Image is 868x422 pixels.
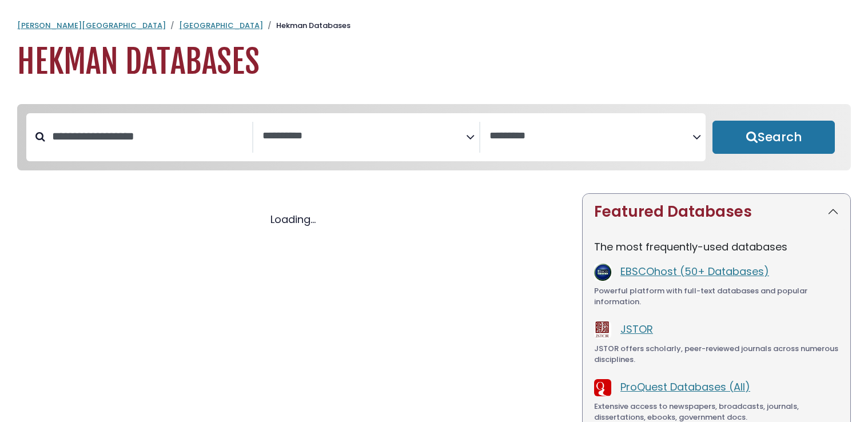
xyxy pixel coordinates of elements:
[712,121,835,154] button: Submit for Search Results
[489,130,693,142] textarea: Search
[620,380,750,394] a: ProQuest Databases (All)
[262,130,466,142] textarea: Search
[45,127,252,146] input: Search database by title or keyword
[594,239,839,254] p: The most frequently-used databases
[17,104,851,170] nav: Search filters
[620,322,653,336] a: JSTOR
[17,20,166,31] a: [PERSON_NAME][GEOGRAPHIC_DATA]
[263,20,351,31] li: Hekman Databases
[17,20,851,31] nav: breadcrumb
[594,285,839,308] div: Powerful platform with full-text databases and popular information.
[620,264,769,278] a: EBSCOhost (50+ Databases)
[594,343,839,365] div: JSTOR offers scholarly, peer-reviewed journals across numerous disciplines.
[583,194,850,230] button: Featured Databases
[179,20,263,31] a: [GEOGRAPHIC_DATA]
[17,212,568,227] div: Loading...
[17,43,851,81] h1: Hekman Databases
